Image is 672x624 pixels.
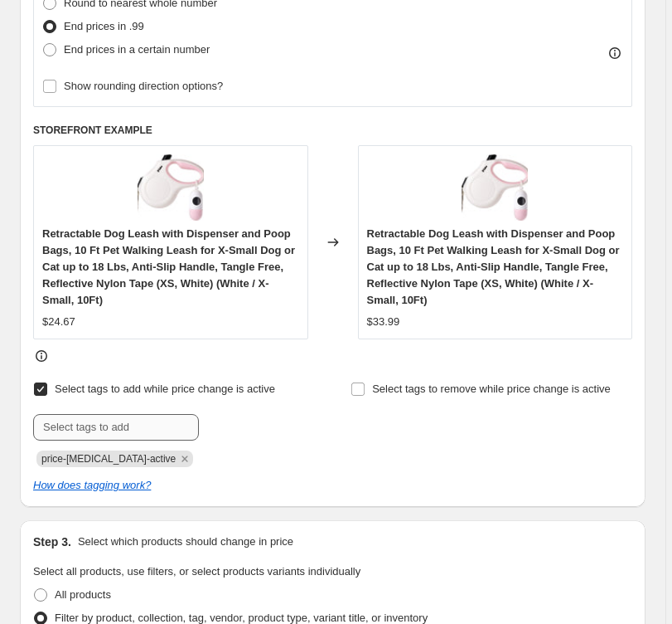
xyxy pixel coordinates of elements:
[462,154,528,221] img: 57067de104011c00b65a2a20b8df1785_80x.jpg
[64,43,210,56] span: End prices in a certain number
[55,383,275,395] span: Select tags to add while price change is active
[33,534,71,550] h2: Step 3.
[78,534,293,550] p: Select which products should change in price
[55,588,111,601] span: All products
[177,451,192,466] button: Remove price-change-job-active
[64,80,223,92] span: Show rounding direction options?
[64,20,144,32] span: End prices in .99
[55,612,428,624] span: Filter by product, collection, tag, vendor, product type, variant title, or inventory
[42,314,75,330] div: $24.67
[33,565,360,578] span: Select all products, use filters, or select products variants individually
[372,383,611,395] span: Select tags to remove while price change is active
[367,227,620,306] span: Retractable Dog Leash with Dispenser and Poop Bags, 10 Ft Pet Walking Leash for X-Small Dog or Ca...
[33,479,151,491] a: How does tagging work?
[33,124,632,137] h6: STOREFRONT EXAMPLE
[138,154,204,221] img: 57067de104011c00b65a2a20b8df1785_80x.jpg
[41,453,176,465] span: price-change-job-active
[367,314,400,330] div: $33.99
[33,414,199,441] input: Select tags to add
[42,227,295,306] span: Retractable Dog Leash with Dispenser and Poop Bags, 10 Ft Pet Walking Leash for X-Small Dog or Ca...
